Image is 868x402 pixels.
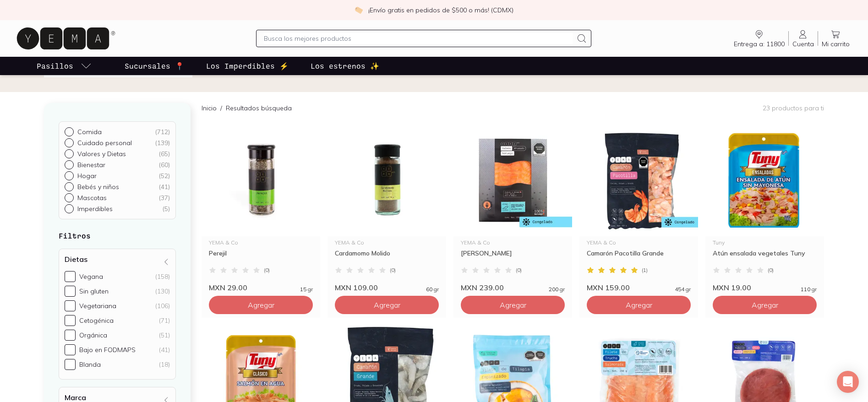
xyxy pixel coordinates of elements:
div: (51) [159,331,170,339]
div: Open Intercom Messenger [837,371,859,393]
div: ( 60 ) [158,161,170,169]
span: Agregar [248,300,274,310]
div: Blanda [79,360,101,369]
div: Bajo en FODMAPS [79,346,136,354]
p: Mascotas [77,194,107,202]
span: 200 gr [549,287,565,292]
a: Los Imperdibles ⚡️ [204,57,290,75]
a: 33953 salmon ahumado noruego yemaYEMA & Co[PERSON_NAME](0)MXN 239.00200 gr [453,124,572,292]
p: Los Imperdibles ⚡️ [206,60,289,71]
span: ( 0 ) [516,267,522,273]
img: cardamomo [328,124,446,236]
p: Cuidado personal [77,139,132,147]
div: YEMA & Co [209,240,313,245]
div: Perejil [209,249,313,266]
div: ( 41 ) [158,183,170,191]
input: Vegana(158) [65,271,76,282]
span: 15 gr [300,287,313,292]
div: (41) [159,346,170,354]
a: Sucursales 📍 [123,57,186,75]
p: Comida [77,128,102,136]
a: Cuenta [789,29,818,48]
p: 23 productos para ti [763,104,824,112]
a: Camaron Pacotilla Grande YEMAYEMA & CoCamarón Pacotilla Grande(1)MXN 159.00454 gr [579,124,698,292]
input: Bajo en FODMAPS(41) [65,344,76,355]
span: MXN 109.00 [335,283,378,292]
p: Valores y Dietas [77,150,126,158]
div: ( 712 ) [155,128,170,136]
div: YEMA & Co [587,240,691,245]
span: ( 0 ) [264,267,270,273]
span: MXN 29.00 [209,283,247,292]
p: Resultados búsqueda [226,103,292,113]
input: Vegetariana(106) [65,300,76,311]
a: Inicio [202,104,217,112]
a: Mi carrito [818,29,853,48]
span: 454 gr [675,287,691,292]
span: 60 gr [426,287,439,292]
div: Camarón Pacotilla Grande [587,249,691,266]
div: Vegana [79,272,103,281]
input: Cetogénica(71) [65,315,76,326]
span: ( 1 ) [642,267,648,273]
div: Tuny [713,240,817,245]
h4: Dietas [65,255,87,264]
input: Blanda(18) [65,359,76,370]
p: ¡Envío gratis en pedidos de $500 o más! (CDMX) [368,5,513,15]
button: Agregar [335,296,439,314]
div: Orgánica [79,331,107,339]
div: Atún ensalada vegetales Tuny [713,249,817,266]
div: YEMA & Co [461,240,565,245]
span: MXN 19.00 [713,283,751,292]
div: (18) [159,360,170,369]
span: 110 gr [801,287,817,292]
div: YEMA & Co [335,240,439,245]
img: Perejil [202,124,320,236]
p: Imperdibles [77,205,113,213]
span: Mi carrito [822,40,850,48]
span: Cuenta [792,40,814,48]
div: Cetogénica [79,316,114,325]
img: Atun ensalada vegetales Tuny [705,124,824,236]
a: cardamomoYEMA & CoCardamomo Molido(0)MXN 109.0060 gr [328,124,446,292]
div: [PERSON_NAME] [461,249,565,266]
p: Bebés y niños [77,183,119,191]
div: ( 65 ) [158,150,170,158]
div: ( 37 ) [158,194,170,202]
span: / [217,103,226,113]
div: ( 139 ) [155,139,170,147]
span: MXN 159.00 [587,283,630,292]
span: Agregar [626,300,652,310]
p: Los estrenos ✨ [311,60,379,71]
div: (71) [159,316,170,325]
h4: Marca [65,393,86,402]
a: PerejilYEMA & CoPerejil(0)MXN 29.0015 gr [202,124,320,292]
div: (158) [155,272,170,281]
a: Entrega a: 11800 [730,29,788,48]
span: Entrega a: 11800 [734,40,785,48]
p: Bienestar [77,161,105,169]
span: MXN 239.00 [461,283,504,292]
a: Atun ensalada vegetales TunyTunyAtún ensalada vegetales Tuny(0)MXN 19.00110 gr [705,124,824,292]
div: Cardamomo Molido [335,249,439,266]
button: Agregar [209,296,313,314]
div: Dietas [59,249,176,380]
p: Sucursales 📍 [125,60,184,71]
div: Vegetariana [79,302,116,310]
div: (106) [155,302,170,310]
input: Sin gluten(130) [65,286,76,297]
span: ( 0 ) [390,267,396,273]
p: Pasillos [37,60,73,71]
a: pasillo-todos-link [35,57,93,75]
img: Camaron Pacotilla Grande YEMA [579,124,698,236]
span: Agregar [752,300,778,310]
button: Agregar [587,296,691,314]
img: 33953 salmon ahumado noruego yema [453,124,572,236]
a: Los estrenos ✨ [309,57,381,75]
button: Agregar [713,296,817,314]
button: Agregar [461,296,565,314]
div: ( 5 ) [162,205,170,213]
img: check [355,6,363,14]
p: Hogar [77,172,97,180]
div: ( 52 ) [158,172,170,180]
